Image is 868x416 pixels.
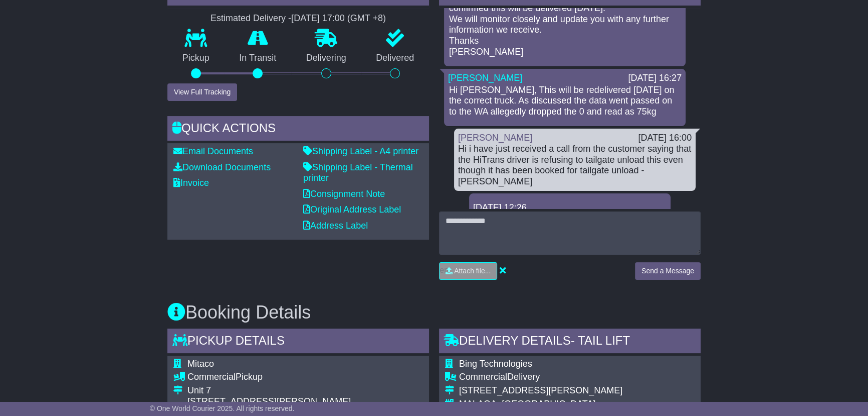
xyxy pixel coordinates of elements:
[291,53,361,64] p: Delivering
[167,13,429,24] div: Estimated Delivery -
[473,202,667,214] div: [DATE] 12:26
[303,221,368,231] a: Address Label
[173,146,253,156] a: Email Documents
[167,302,701,323] h3: Booking Details
[291,13,386,24] div: [DATE] 17:00 (GMT +8)
[187,396,351,407] div: [STREET_ADDRESS][PERSON_NAME]
[571,334,630,347] span: - Tail Lift
[187,359,214,369] span: Mitaco
[303,204,401,215] a: Original Address Label
[448,73,522,83] a: [PERSON_NAME]
[187,372,236,382] span: Commercial
[303,146,418,156] a: Shipping Label - A4 printer
[361,53,429,64] p: Delivered
[439,329,701,356] div: Delivery Details
[459,385,622,396] div: [STREET_ADDRESS][PERSON_NAME]
[458,133,532,143] a: [PERSON_NAME]
[167,329,429,356] div: Pickup Details
[225,53,292,64] p: In Transit
[458,144,692,187] div: Hi i have just received a call from the customer saying that the HiTrans driver is refusing to ta...
[173,162,271,172] a: Download Documents
[459,372,507,382] span: Commercial
[187,372,351,383] div: Pickup
[638,133,692,144] div: [DATE] 16:00
[303,162,413,183] a: Shipping Label - Thermal printer
[150,404,295,412] span: © One World Courier 2025. All rights reserved.
[167,116,429,143] div: Quick Actions
[459,399,622,410] div: MALAGA, [GEOGRAPHIC_DATA]
[173,178,209,188] a: Invoice
[303,189,385,199] a: Consignment Note
[167,83,237,101] button: View Full Tracking
[167,53,225,64] p: Pickup
[187,385,351,396] div: Unit 7
[449,85,681,118] p: Hi [PERSON_NAME], This will be redelivered [DATE] on the correct truck. As discussed the data wen...
[459,359,532,369] span: Bing Technologies
[635,262,701,280] button: Send a Message
[459,372,622,383] div: Delivery
[628,73,682,84] div: [DATE] 16:27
